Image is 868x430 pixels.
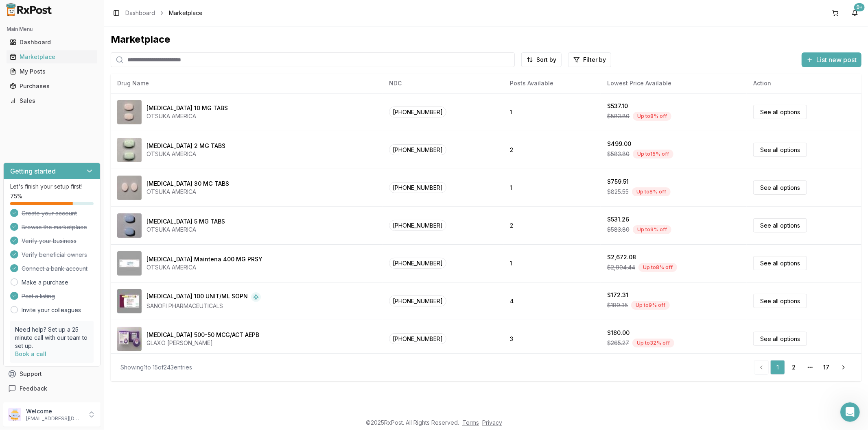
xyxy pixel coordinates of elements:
div: SANOFI PHARMACEUTICALS [146,302,261,310]
img: RxPost Logo [3,3,55,16]
span: $265.27 [607,339,629,347]
img: Abilify 30 MG TABS [117,176,142,200]
div: OTSUKA AMERICA [146,150,225,158]
span: Filter by [583,56,606,64]
a: List new post [802,56,861,65]
div: $2,672.08 [607,253,636,261]
a: 2 [787,360,801,375]
div: [MEDICAL_DATA] 2 MG TABS [146,142,225,150]
td: 2 [503,131,601,169]
th: NDC [383,74,503,93]
div: Showing 1 to 15 of 243 entries [120,363,192,371]
span: $583.80 [607,226,630,234]
div: Up to 8 % off [632,187,671,196]
th: Lowest Price Available [601,74,747,93]
div: $499.00 [607,140,631,148]
button: Sales [3,94,101,107]
a: See all options [753,294,807,308]
a: See all options [753,256,807,270]
td: 1 [503,169,601,206]
span: List new post [816,55,857,65]
button: Feedback [3,381,101,396]
div: $537.10 [607,102,628,110]
div: Up to 9 % off [631,301,670,310]
span: [PHONE_NUMBER] [389,333,446,344]
td: 2 [503,206,601,244]
div: $172.31 [607,291,628,299]
span: Post a listing [22,292,55,300]
p: [EMAIL_ADDRESS][DOMAIN_NAME] [26,415,83,422]
button: My Posts [3,65,101,78]
img: Admelog SoloStar 100 UNIT/ML SOPN [117,289,142,313]
span: 75 % [10,192,22,200]
img: Advair Diskus 500-50 MCG/ACT AEPB [117,327,142,351]
span: Verify beneficial owners [22,251,87,259]
div: [MEDICAL_DATA] 500-50 MCG/ACT AEPB [146,331,259,339]
button: List new post [802,52,861,67]
th: Action [747,74,861,93]
h2: Main Menu [7,26,97,33]
div: OTSUKA AMERICA [146,188,229,196]
a: 1 [770,360,785,375]
img: User avatar [8,408,21,421]
nav: breadcrumb [125,9,203,17]
div: [MEDICAL_DATA] 100 UNIT/ML SOPN [146,292,248,302]
span: Feedback [20,384,47,393]
p: Need help? Set up a 25 minute call with our team to set up. [15,326,89,350]
td: 3 [503,320,601,358]
span: $189.35 [607,301,628,309]
div: $531.26 [607,215,629,224]
span: $583.80 [607,112,630,120]
button: 9+ [848,7,861,20]
span: Create your account [22,209,77,217]
span: [PHONE_NUMBER] [389,106,446,117]
div: Purchases [10,82,94,90]
a: Make a purchase [22,278,68,287]
a: 17 [819,360,834,375]
span: Verify your business [22,237,77,245]
a: Book a call [15,350,46,357]
span: [PHONE_NUMBER] [389,258,446,269]
span: $825.55 [607,188,629,196]
h3: Getting started [10,166,56,176]
button: Sort by [521,52,562,67]
span: [PHONE_NUMBER] [389,182,446,193]
img: Abilify 10 MG TABS [117,100,142,124]
a: Purchases [7,79,97,93]
a: Dashboard [7,35,97,50]
span: Connect a bank account [22,265,87,273]
a: See all options [753,332,807,346]
div: Up to 8 % off [638,263,677,272]
a: Privacy [482,419,502,426]
td: 1 [503,93,601,131]
div: OTSUKA AMERICA [146,112,228,120]
div: GLAXO [PERSON_NAME] [146,339,259,347]
span: Browse the marketplace [22,223,87,231]
th: Posts Available [503,74,601,93]
div: OTSUKA AMERICA [146,263,262,271]
iframe: Intercom live chat [840,402,860,422]
span: Sort by [536,56,556,64]
div: 9+ [854,3,865,11]
a: See all options [753,218,807,232]
a: Terms [462,419,479,426]
a: Marketplace [7,50,97,64]
div: [MEDICAL_DATA] 5 MG TABS [146,217,225,226]
div: Up to 32 % off [632,339,674,347]
button: Marketplace [3,50,101,63]
a: Dashboard [125,9,155,17]
span: $2,904.44 [607,263,635,271]
button: Dashboard [3,36,101,49]
div: $759.51 [607,178,629,186]
div: OTSUKA AMERICA [146,226,225,234]
td: 4 [503,282,601,320]
p: Let's finish your setup first! [10,182,94,191]
span: [PHONE_NUMBER] [389,220,446,231]
div: Up to 8 % off [633,112,671,121]
td: 1 [503,244,601,282]
div: [MEDICAL_DATA] 30 MG TABS [146,180,229,188]
a: See all options [753,105,807,119]
div: Up to 9 % off [633,225,671,234]
a: Go to next page [835,360,852,375]
span: [PHONE_NUMBER] [389,144,446,155]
